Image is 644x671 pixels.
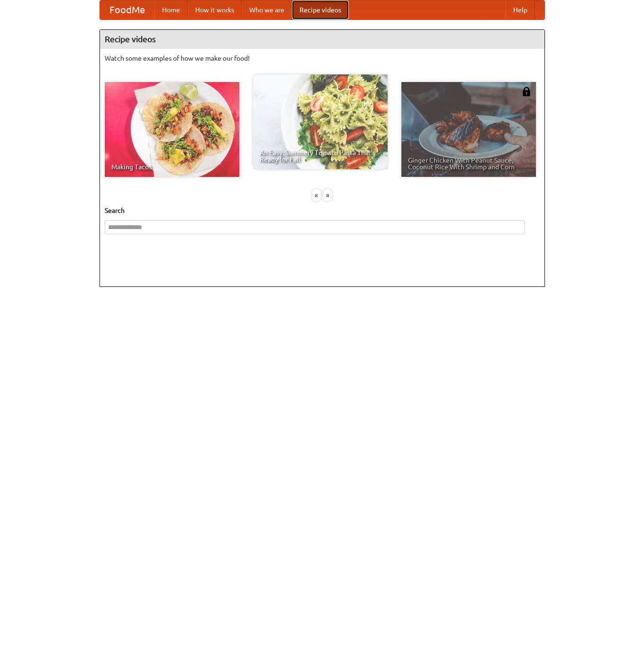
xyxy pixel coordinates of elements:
div: « [312,189,321,201]
a: How it works [188,0,242,19]
h5: Search [105,206,540,215]
span: Making Tacos [111,164,233,170]
a: Recipe videos [292,0,349,19]
h4: Recipe videos [100,30,544,49]
a: Who we are [242,0,292,19]
a: An Easy, Summery Tomato Pasta That's Ready for Fall [253,74,388,169]
a: Making Tacos [105,82,239,177]
span: An Easy, Summery Tomato Pasta That's Ready for Fall [260,149,381,163]
img: 483408.png [522,87,531,96]
div: » [323,189,332,201]
p: Watch some examples of how we make our food! [105,54,540,63]
a: Help [506,0,535,19]
a: FoodMe [100,0,154,19]
a: Home [154,0,188,19]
